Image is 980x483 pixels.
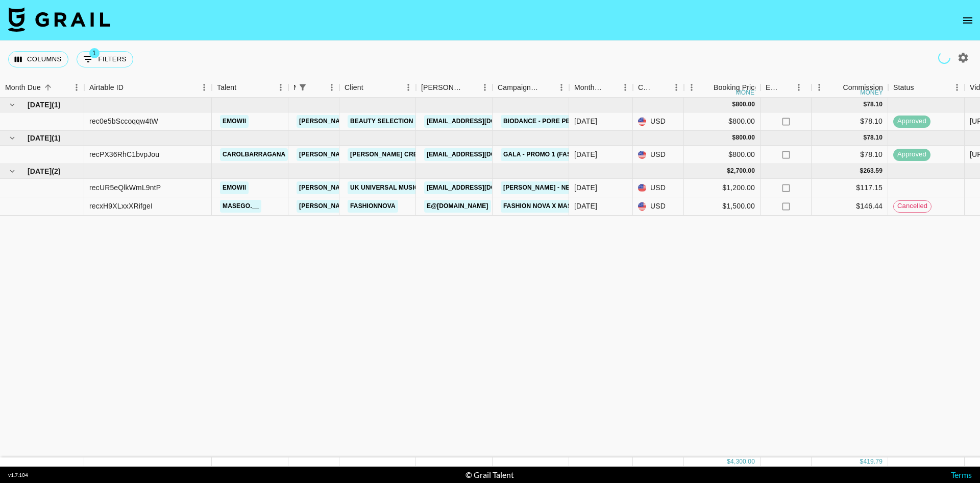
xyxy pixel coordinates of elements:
button: Sort [310,80,324,95]
a: [PERSON_NAME][EMAIL_ADDRESS][PERSON_NAME][DOMAIN_NAME] [297,181,516,194]
span: cancelled [894,201,931,211]
div: 78.10 [867,100,883,109]
div: 2,700.00 [730,167,755,175]
div: Sep '25 [574,149,597,159]
div: $78.10 [812,112,888,131]
div: Oct '25 [574,201,597,211]
a: masego.__ [220,200,261,213]
button: Show filters [296,80,310,95]
button: Menu [684,80,699,95]
button: Sort [463,80,477,95]
div: USD [633,146,684,164]
div: © Grail Talent [465,470,514,480]
div: $1,200.00 [684,179,761,197]
button: Sort [914,80,928,95]
div: Status [893,78,914,98]
button: Menu [554,80,569,95]
button: Sort [603,80,618,95]
button: Menu [669,80,684,95]
div: recxH9XLxxXRifgeI [89,201,153,211]
div: $146.44 [812,197,888,216]
div: $ [727,167,730,175]
div: 1 active filter [296,80,310,95]
a: [PERSON_NAME][EMAIL_ADDRESS][PERSON_NAME][DOMAIN_NAME] [297,200,516,213]
div: $ [732,133,736,142]
span: ( 1 ) [52,100,61,110]
div: Month Due [569,78,633,98]
div: $ [860,167,864,175]
div: USD [633,112,684,131]
button: Menu [949,80,965,95]
div: $ [860,457,864,466]
button: Sort [654,80,669,95]
a: carolbarragana [220,148,288,161]
button: Sort [124,80,138,95]
a: emowii [220,181,249,194]
div: Oct '25 [574,182,597,193]
div: $800.00 [684,112,761,131]
button: open drawer [958,10,978,31]
div: $ [863,100,867,109]
button: Menu [69,80,84,95]
button: Show filters [77,51,133,67]
button: Sort [540,80,554,95]
span: Refreshing talent, users, clients, campaigns... [938,51,951,64]
div: $ [727,457,730,466]
div: 4,300.00 [730,457,755,466]
div: Manager [288,78,339,98]
div: Month Due [574,78,603,98]
button: Menu [791,80,806,95]
div: Campaign (Type) [493,78,569,98]
div: Currency [633,78,684,98]
div: rec0e5bSccoqqw4tW [89,116,158,126]
div: Booker [416,78,493,98]
div: 263.59 [863,167,883,175]
div: Expenses: Remove Commission? [761,78,812,98]
span: ( 1 ) [52,133,61,143]
div: USD [633,197,684,216]
span: [DATE] [28,100,52,110]
div: USD [633,179,684,197]
button: Sort [41,80,55,95]
div: $1,500.00 [684,197,761,216]
div: Talent [212,78,288,98]
div: 800.00 [736,100,755,109]
div: Manager [293,78,296,98]
div: Currency [638,78,654,98]
button: hide children [5,98,19,112]
a: Fashionnova [348,200,398,213]
div: Aug '25 [574,116,597,126]
div: Status [888,78,965,98]
img: Grail Talent [8,7,110,32]
button: Sort [363,80,378,95]
div: Talent [217,78,236,98]
div: Airtable ID [84,78,212,98]
a: [EMAIL_ADDRESS][DOMAIN_NAME] [424,181,538,194]
div: recUR5eQlkWmL9ntP [89,182,161,193]
div: Campaign (Type) [498,78,540,98]
a: [PERSON_NAME] Creative KK ([GEOGRAPHIC_DATA]) [348,148,522,161]
div: Commission [843,78,883,98]
button: Menu [477,80,493,95]
button: Menu [273,80,288,95]
a: UK UNIVERSAL MUSIC OPERATIONS LIMITED [348,181,491,194]
div: 419.79 [863,457,883,466]
a: [PERSON_NAME][EMAIL_ADDRESS][PERSON_NAME][DOMAIN_NAME] [297,115,516,128]
button: Sort [828,80,843,95]
span: ( 2 ) [52,166,61,176]
div: money [736,89,759,96]
button: hide children [5,131,19,145]
button: Menu [618,80,633,95]
div: Client [339,78,416,98]
button: Sort [236,80,251,95]
a: Beauty Selection [348,115,416,128]
div: Airtable ID [89,78,124,98]
button: Sort [780,80,794,95]
button: Menu [324,80,339,95]
div: recPX36RhC1bvpJou [89,149,159,159]
button: Menu [197,80,212,95]
a: e@[DOMAIN_NAME] [424,200,491,213]
div: Expenses: Remove Commission? [766,78,780,98]
span: approved [893,117,930,126]
a: Terms [951,470,972,479]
